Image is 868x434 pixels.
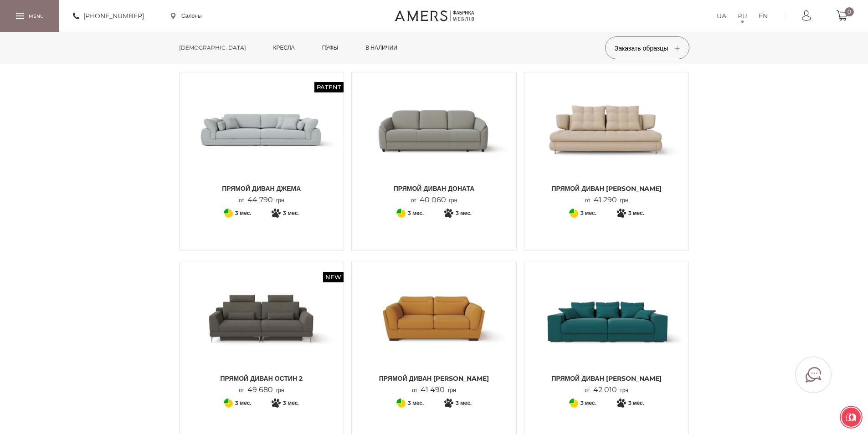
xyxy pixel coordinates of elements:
[314,82,344,92] span: Patent
[171,12,202,20] a: Салоны
[186,269,337,394] a: New Прямой диван ОСТИН 2 Прямой диван ОСТИН 2 Прямой диван ОСТИН 2 от49 680грн
[323,272,344,282] span: New
[267,32,302,64] a: Кресла
[359,374,509,383] span: Прямой Диван [PERSON_NAME]
[315,32,345,64] a: Пуфы
[416,195,449,204] span: 40 060
[239,196,284,204] p: от грн
[411,196,457,204] p: от грн
[628,398,644,408] span: 3 мес.
[359,269,509,394] a: Прямой Диван СОФИЯ Прямой Диван СОФИЯ Прямой Диван [PERSON_NAME] от41 490грн
[73,10,144,21] a: [PHONE_NUMBER]
[359,184,509,193] span: Прямой Диван ДОНАТА
[172,32,253,64] a: [DEMOGRAPHIC_DATA]
[283,208,299,219] span: 3 мес.
[359,32,404,64] a: в наличии
[456,398,472,408] span: 3 мес.
[759,10,768,21] a: EN
[531,184,682,193] span: Прямой диван [PERSON_NAME]
[417,385,448,394] span: 41 490
[531,269,682,394] a: Прямой диван БРУНО Прямой диван БРУНО Прямой диван [PERSON_NAME] от42 010грн
[531,79,682,204] a: Прямой диван НИКОЛЬ Прямой диван НИКОЛЬ Прямой диван [PERSON_NAME] от41 290грн
[244,385,276,394] span: 49 680
[580,208,596,219] span: 3 мес.
[359,79,509,204] a: Прямой Диван ДОНАТА Прямой Диван ДОНАТА Прямой Диван ДОНАТА от40 060грн
[456,208,472,219] span: 3 мес.
[235,208,251,219] span: 3 мес.
[186,184,337,193] span: Прямой диван ДЖЕМА
[845,7,854,16] span: 0
[283,398,299,408] span: 3 мес.
[186,374,337,383] span: Прямой диван ОСТИН 2
[615,44,680,52] span: Заказать образцы
[580,398,596,408] span: 3 мес.
[605,36,689,59] button: Заказать образцы
[412,386,456,394] p: от грн
[408,398,424,408] span: 3 мес.
[738,10,747,21] a: RU
[717,10,726,21] a: UA
[531,374,682,383] span: Прямой диван [PERSON_NAME]
[628,208,644,219] span: 3 мес.
[585,196,628,204] p: от грн
[235,398,251,408] span: 3 мес.
[408,208,424,219] span: 3 мес.
[585,386,628,394] p: от грн
[239,386,284,394] p: от грн
[186,79,337,204] a: Patent Прямой диван ДЖЕМА Прямой диван ДЖЕМА Прямой диван ДЖЕМА от44 790грн
[244,195,276,204] span: 44 790
[590,385,620,394] span: 42 010
[591,195,620,204] span: 41 290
